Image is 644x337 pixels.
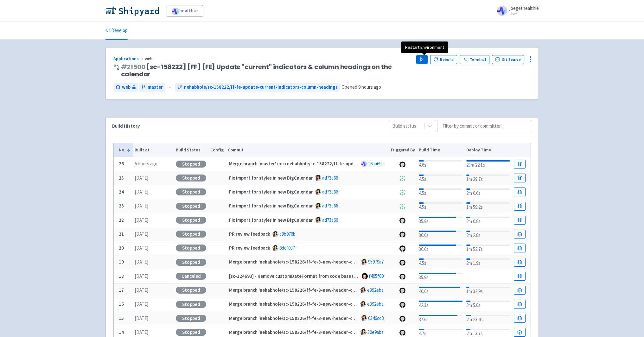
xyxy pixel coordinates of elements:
a: Build Details [514,160,525,168]
b: 24 [119,189,124,195]
div: 1m 29.7s [466,173,510,183]
div: 2m 23.4s [466,314,510,323]
span: [sc-158222] [FF] [FE] Update "current" indicators & column headings on the calendar [121,63,411,78]
div: Stopped [176,188,206,195]
div: 2m 2.8s [466,229,510,239]
div: Stopped [176,287,206,294]
a: Build Details [514,314,525,323]
div: Stopped [176,301,206,308]
a: ad73a66 [322,203,338,209]
button: No. [119,147,131,153]
span: nehabhole/sc-158222/ff-fe-update-current-indicators-column-headings [184,84,338,91]
th: Triggered By [388,143,417,157]
time: [DATE] [135,315,148,321]
th: Deploy Time [464,143,512,157]
time: [DATE] [135,301,148,307]
a: Git Source [492,55,525,64]
strong: [sc-124693] - Remove customDateFormat from code base (#21421) [229,273,371,279]
span: joegethealthie [510,5,539,11]
div: 1m 59.2s [466,201,510,211]
a: #21500 [121,62,145,71]
div: Stopped [176,245,206,251]
div: 36.0s [419,243,462,253]
div: 35.9s [419,271,462,281]
strong: Merge branch 'nehabhole/sc-158226/ff-fe-3-new-header-content-for-date-range' of [DOMAIN_NAME]:hea... [229,329,638,335]
time: [DATE] [135,259,148,265]
time: 6 hours ago [135,161,157,167]
a: 30e9aba [367,329,384,335]
a: Build Details [514,202,525,211]
b: 22 [119,217,124,223]
span: Opened [341,84,381,90]
th: Build Time [417,143,464,157]
a: Build Details [514,328,525,337]
strong: Merge branch 'nehabhole/sc-158226/ff-fe-3-new-header-content-for-date-range' of [DOMAIN_NAME]:hea... [229,259,628,265]
strong: Merge branch 'master' into nehabhole/sc-158222/ff-fe-update-current-indicators-column-headings [229,161,441,167]
small: User [510,12,539,16]
div: 4.5s [419,187,462,197]
time: [DATE] [135,189,148,195]
th: Build Status [174,143,208,157]
strong: Merge branch 'nehabhole/sc-158226/ff-fe-3-new-header-content-for-date-range' into nehabhole/sc-15... [229,301,568,307]
input: Filter by commit or committer... [437,120,532,132]
b: 17 [119,287,124,293]
time: [DATE] [135,175,148,181]
a: Applications [113,56,145,61]
time: [DATE] [135,329,148,335]
a: 95979a7 [368,259,384,265]
span: web [145,56,154,61]
div: 37.6s [419,314,462,323]
a: Develop [105,22,128,40]
div: 1m 52.7s [466,243,510,253]
a: web [113,83,138,92]
div: 2m 0.6s [466,187,510,197]
b: 19 [119,259,124,265]
div: Stopped [176,315,206,322]
strong: Merge branch 'nehabhole/sc-158226/ff-fe-3-new-header-content-for-date-range' into nehabhole/sc-15... [229,315,568,321]
div: 4.5s [419,201,462,211]
div: 36.0s [419,229,462,239]
a: Terminal [460,55,489,64]
strong: Fix import for styles in new BigCalendar [229,189,313,195]
div: Build History [112,123,379,130]
a: nehabhole/sc-158222/ff-fe-update-current-indicators-column-headings [175,83,340,92]
th: Built at [133,143,174,157]
a: Build Details [514,188,525,196]
div: Stopped [176,175,206,181]
b: 14 [119,329,124,335]
b: 26 [119,161,124,167]
b: 23 [119,203,124,209]
a: healthie [167,5,203,16]
div: 35.9s [419,215,462,225]
b: 16 [119,301,124,307]
div: Stopped [176,217,206,224]
a: 6346cc8 [368,315,384,321]
strong: PR review feedback [229,231,270,237]
a: Build Details [514,300,525,309]
a: e392eba [367,301,384,307]
b: 15 [119,315,124,321]
strong: PR review feedback [229,245,270,251]
a: Build Details [514,174,525,182]
a: Build Details [514,258,525,267]
div: Stopped [176,203,206,210]
b: 21 [119,231,124,237]
div: 2m 0.8s [466,215,510,225]
button: Rebuild [430,55,457,64]
button: Play [416,55,428,64]
div: Stopped [176,259,206,266]
time: 9 hours ago [358,84,381,90]
div: 2m 5.0s [466,299,510,309]
a: master [139,83,165,92]
div: 4.6s [419,159,462,169]
time: [DATE] [135,203,148,209]
a: ad73a66 [322,217,338,223]
img: Shipyard logo [105,6,159,16]
div: Stopped [176,161,206,168]
b: 25 [119,175,124,181]
div: Stopped [176,329,206,336]
a: c9b976b [279,231,296,237]
a: e392eba [367,287,384,293]
th: Commit [226,143,388,157]
div: Stopped [176,231,206,238]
